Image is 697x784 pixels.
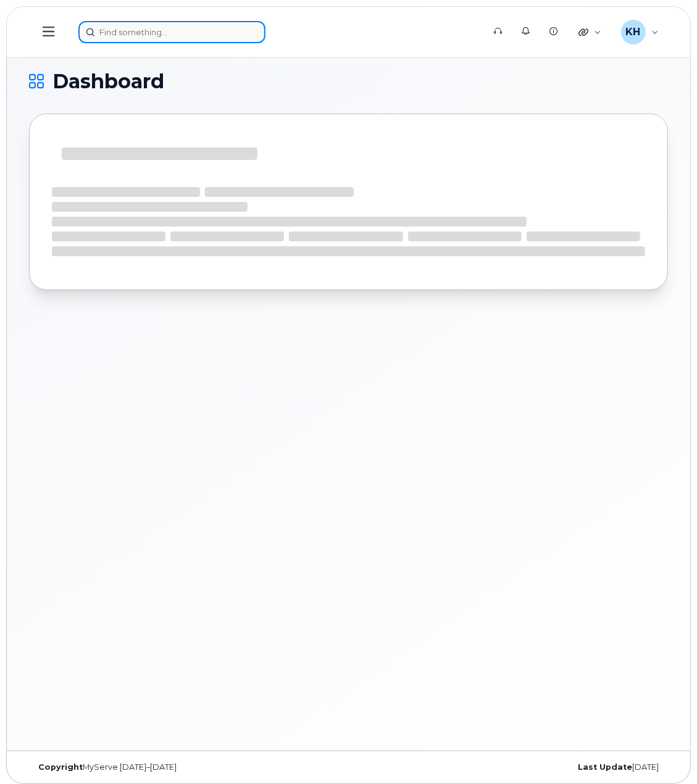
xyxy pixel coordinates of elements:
strong: Copyright [38,762,83,772]
strong: Last Update [578,762,632,772]
div: MyServe [DATE]–[DATE] [29,762,349,772]
span: Dashboard [52,72,164,91]
iframe: Messenger Launcher [643,730,688,775]
div: [DATE] [349,762,669,772]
